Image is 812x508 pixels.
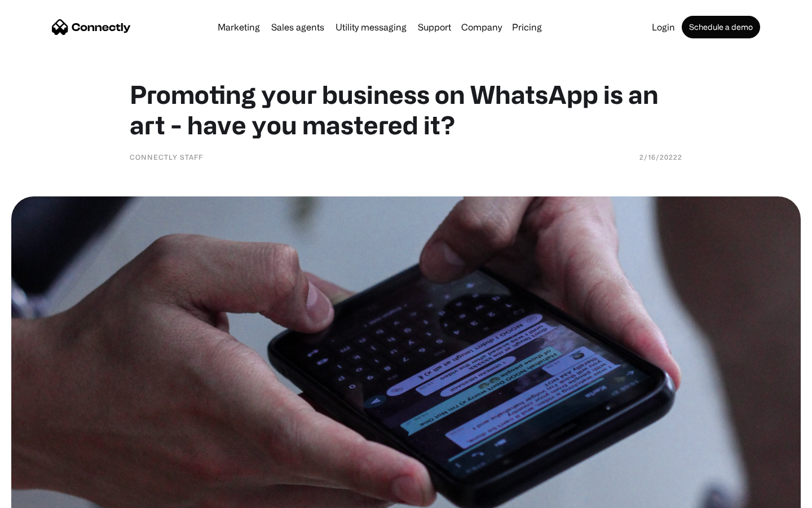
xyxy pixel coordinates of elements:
a: Login [647,23,679,32]
a: Marketing [213,23,264,32]
div: 2/16/20222 [639,151,682,163]
div: Company [461,19,502,35]
a: Support [413,23,456,32]
a: Sales agents [267,23,329,32]
a: Schedule a demo [682,16,760,38]
ul: Language list [23,488,68,504]
div: Connectly Staff [130,151,203,163]
a: Pricing [507,23,546,32]
aside: Language selected: English [11,488,68,504]
a: Utility messaging [331,23,411,32]
h1: Promoting your business on WhatsApp is an art - have you mastered it? [130,79,682,140]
